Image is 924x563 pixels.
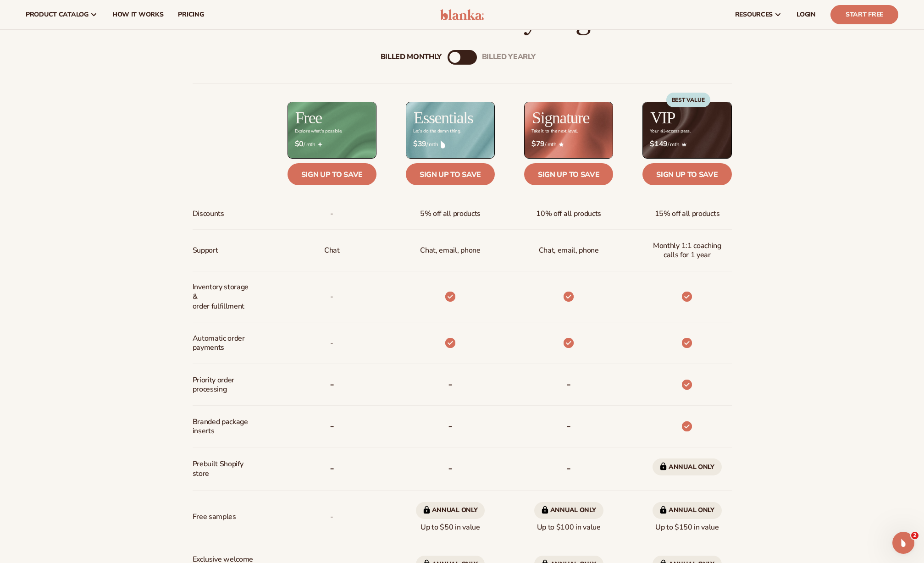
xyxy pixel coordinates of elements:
h2: Free [295,110,322,126]
div: Billed Monthly [381,53,442,62]
a: Sign up to save [642,163,731,185]
span: Prebuilt Shopify store [193,456,254,482]
p: Chat [324,242,340,259]
b: - [448,461,453,475]
strong: $0 [295,140,304,149]
b: - [330,377,334,392]
b: - [566,419,571,433]
div: Explore what's possible. [295,129,342,134]
div: BEST VALUE [666,93,710,107]
h2: VIP [650,110,675,126]
span: Priority order processing [193,372,254,398]
strong: $39 [413,140,426,149]
span: Up to $100 in value [534,498,603,536]
span: Annual only [653,502,722,519]
b: - [330,461,334,475]
b: - [566,377,571,392]
span: 10% off all products [536,205,601,222]
span: Free samples [193,508,236,525]
div: Your all-access pass. [650,129,690,134]
span: Inventory storage & order fulfillment [193,279,254,315]
a: Start Free [830,5,898,24]
span: Monthly 1:1 coaching calls for 1 year [650,237,724,264]
span: / mth [650,140,724,149]
span: / mth [295,140,369,149]
span: 5% off all products [420,205,481,222]
img: Essentials_BG_9050f826-5aa9-47d9-a362-757b82c62641.jpg [406,102,494,158]
img: free_bg.png [288,102,376,158]
span: 2 [911,532,918,539]
span: Up to $150 in value [653,498,722,536]
div: Take it to the next level. [531,129,578,134]
span: product catalog [26,11,89,18]
img: VIP_BG_199964bd-3653-43bc-8a67-789d2d7717b9.jpg [643,102,731,158]
span: Chat, email, phone [539,242,599,259]
a: Sign up to save [406,163,495,185]
iframe: Intercom live chat [892,532,914,554]
span: - [330,335,333,352]
div: billed Yearly [482,53,536,62]
span: 15% off all products [655,205,720,222]
p: Chat, email, phone [420,242,480,259]
img: logo [440,9,484,20]
img: Star_6.png [559,142,564,146]
span: Up to $50 in value [416,498,485,536]
strong: $79 [531,140,545,149]
span: Annual only [534,502,603,519]
span: - [330,205,333,222]
span: Annual only [653,458,722,475]
span: - [330,288,333,305]
a: Sign up to save [288,163,376,185]
img: Free_Icon_bb6e7c7e-73f8-44bd-8ed0-223ea0fc522e.png [318,142,322,147]
img: Signature_BG_eeb718c8-65ac-49e3-a4e5-327c6aa73146.jpg [525,102,613,158]
b: - [448,377,453,392]
strong: $149 [650,140,668,149]
span: Support [193,242,218,259]
img: drop.png [441,140,445,149]
span: Annual only [416,502,485,519]
span: / mth [413,140,487,149]
div: Let’s do the damn thing. [413,129,461,134]
h2: Solutions for every stage [26,5,898,35]
h2: Essentials [414,110,473,126]
span: How It Works [112,11,164,18]
h2: Signature [532,110,589,126]
b: - [566,461,571,475]
span: - [330,508,333,525]
span: Automatic order payments [193,330,254,357]
b: - [448,419,453,433]
span: / mth [531,140,606,149]
span: LOGIN [797,11,816,18]
a: Sign up to save [524,163,613,185]
span: pricing [178,11,204,18]
span: resources [735,11,773,18]
span: Branded package inserts [193,414,254,440]
b: - [330,419,334,433]
span: Discounts [193,205,224,222]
